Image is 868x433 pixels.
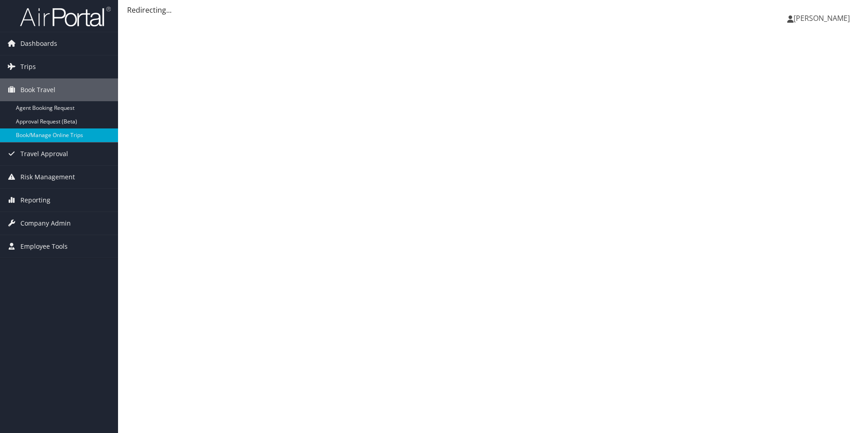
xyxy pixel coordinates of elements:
[794,13,850,23] span: [PERSON_NAME]
[20,212,71,235] span: Company Admin
[20,6,111,27] img: airportal-logo.png
[787,5,859,32] a: [PERSON_NAME]
[20,166,75,188] span: Risk Management
[20,32,57,55] span: Dashboards
[20,189,50,212] span: Reporting
[127,5,859,15] div: Redirecting...
[20,55,36,78] span: Trips
[20,79,55,101] span: Book Travel
[20,235,68,258] span: Employee Tools
[20,143,68,165] span: Travel Approval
